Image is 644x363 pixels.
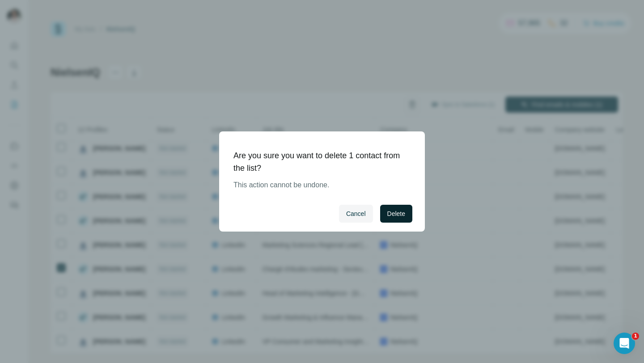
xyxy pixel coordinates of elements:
[380,205,412,223] button: Delete
[233,180,403,190] p: This action cannot be undone.
[339,205,373,223] button: Cancel
[387,209,405,218] span: Delete
[632,333,639,340] span: 1
[614,333,635,354] iframe: Intercom live chat
[233,149,403,174] h1: Are you sure you want to delete 1 contact from the list?
[346,209,366,218] span: Cancel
